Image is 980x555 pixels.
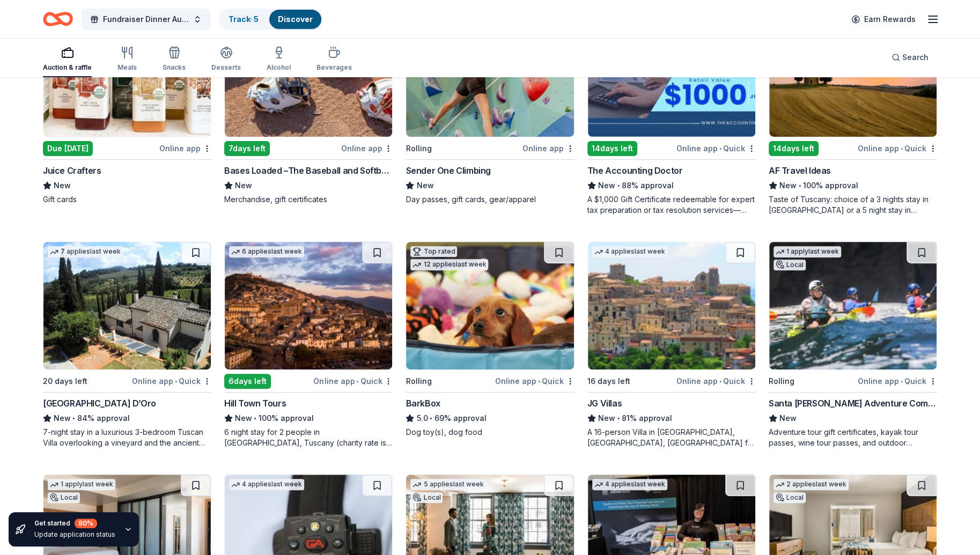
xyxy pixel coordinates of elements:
img: Image for BarkBox [406,242,573,369]
div: AF Travel Ideas [769,164,831,177]
a: Image for Hill Town Tours 6 applieslast week6days leftOnline app•QuickHill Town ToursNew•100% app... [224,241,393,448]
div: 2 applies last week [773,479,849,490]
div: Local [773,492,806,503]
div: Online app [522,142,574,155]
span: • [901,144,903,153]
a: Image for Santa Barbara Adventure Company1 applylast weekLocalRollingOnline app•QuickSanta [PERSO... [769,241,937,448]
button: Beverages [316,42,352,77]
div: 14 days left [587,141,637,156]
span: • [617,414,620,423]
a: Earn Rewards [845,10,922,29]
div: Due [DATE] [43,141,93,156]
span: • [356,377,358,386]
span: New [598,412,615,425]
a: Discover [278,14,313,24]
div: Rolling [406,142,431,155]
a: Image for The Accounting Doctor27 applieslast week14days leftOnline app•QuickThe Accounting Docto... [587,9,756,216]
div: Hill Town Tours [224,397,286,410]
span: New [598,179,615,192]
div: 7 applies last week [48,246,123,257]
div: Online app Quick [676,374,756,388]
div: 6 days left [224,374,271,389]
img: Image for Santa Barbara Adventure Company [769,242,937,369]
div: 6 night stay for 2 people in [GEOGRAPHIC_DATA], Tuscany (charity rate is $1380; retails at $2200;... [224,427,393,448]
div: 20 days left [43,375,87,388]
div: Dog toy(s), dog food [406,427,574,438]
span: • [719,377,721,386]
div: Update application status [34,530,115,539]
a: Image for Juice Crafters2 applieslast weekLocalDue [DATE]Online appJuice CraftersNewGift cards [43,9,211,205]
img: Image for JG Villas [588,242,755,369]
a: Track· 5 [229,14,259,24]
a: Home [43,6,73,32]
span: • [72,414,75,423]
div: Desserts [211,63,241,72]
span: • [175,377,177,386]
div: 69% approval [406,412,574,425]
div: Local [410,492,443,503]
button: Auction & raffle [43,42,92,77]
div: Adventure tour gift certificates, kayak tour passes, wine tour passes, and outdoor experience vou... [769,427,937,448]
span: New [235,412,252,425]
div: 100% approval [224,412,393,425]
a: Image for BarkBoxTop rated12 applieslast weekRollingOnline app•QuickBarkBox5.0•69% approvalDog to... [406,241,574,438]
span: New [54,179,71,192]
div: 16 days left [587,375,630,388]
button: Desserts [211,42,241,77]
div: Rolling [406,375,431,388]
span: • [617,181,620,190]
a: Image for AF Travel Ideas16 applieslast week14days leftOnline app•QuickAF Travel IdeasNew•100% ap... [769,9,937,216]
div: The Accounting Doctor [587,164,683,177]
div: 6 applies last week [229,246,304,257]
div: 80 % [75,519,97,528]
div: Online app Quick [132,374,211,388]
div: 7-night stay in a luxurious 3-bedroom Tuscan Villa overlooking a vineyard and the ancient walled ... [43,427,211,448]
div: Online app [341,142,393,155]
div: [GEOGRAPHIC_DATA] D’Oro [43,397,156,410]
div: Sender One Climbing [406,164,490,177]
div: Online app Quick [858,142,937,155]
a: Image for JG Villas4 applieslast week16 days leftOnline app•QuickJG VillasNew•81% approvalA 16-pe... [587,241,756,448]
div: 7 days left [224,141,270,156]
div: Online app Quick [495,374,574,388]
button: Snacks [163,42,186,77]
div: Meals [117,63,137,72]
span: • [538,377,540,386]
button: Track· 5Discover [219,9,322,30]
div: Beverages [316,63,352,72]
div: JG Villas [587,397,622,410]
div: 4 applies last week [592,246,667,257]
div: 12 applies last week [410,259,488,270]
div: Santa [PERSON_NAME] Adventure Company [769,397,937,410]
div: Top rated [410,246,457,257]
div: 14 days left [769,141,819,156]
button: Alcohol [267,42,291,77]
div: 84% approval [43,412,211,425]
div: Local [773,260,806,270]
img: Image for Hill Town Tours [225,242,392,369]
div: 1 apply last week [773,246,841,257]
button: Fundraiser Dinner Auction & Raffle [82,9,210,30]
div: Alcohol [267,63,291,72]
div: Merchandise, gift certificates [224,194,393,205]
span: • [719,144,721,153]
div: Bases Loaded –The Baseball and Softball Superstore [224,164,393,177]
div: Rolling [769,375,794,388]
div: BarkBox [406,397,440,410]
span: New [779,179,797,192]
span: New [54,412,71,425]
div: 4 applies last week [592,479,667,490]
span: New [779,412,797,425]
span: • [798,181,801,190]
div: 5 applies last week [410,479,485,490]
div: A $1,000 Gift Certificate redeemable for expert tax preparation or tax resolution services—recipi... [587,194,756,216]
div: Taste of Tuscany: choice of a 3 nights stay in [GEOGRAPHIC_DATA] or a 5 night stay in [GEOGRAPHIC... [769,194,937,216]
span: New [235,179,252,192]
span: New [416,179,433,192]
div: Snacks [163,63,186,72]
span: • [901,377,903,386]
div: Day passes, gift cards, gear/apparel [406,194,574,205]
div: A 16-person Villa in [GEOGRAPHIC_DATA], [GEOGRAPHIC_DATA], [GEOGRAPHIC_DATA] for 7days/6nights (R... [587,427,756,448]
span: • [430,414,432,423]
div: Online app Quick [313,374,393,388]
